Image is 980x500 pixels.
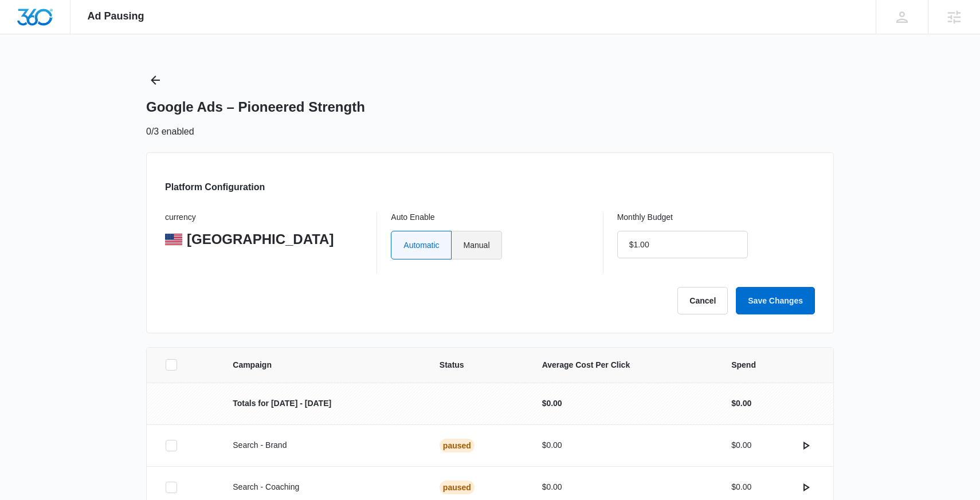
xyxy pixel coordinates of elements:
span: Average Cost Per Click [542,359,704,371]
p: currency [165,212,363,223]
button: actions.activate [797,436,815,455]
button: Cancel [677,287,728,314]
div: Paused [440,439,475,452]
label: Manual [452,231,502,259]
span: Campaign [233,359,412,371]
span: Ad Pausing [88,10,144,22]
h3: Platform Configuration [165,180,265,194]
button: Save Changes [736,287,815,314]
p: $0.00 [731,481,751,493]
p: [GEOGRAPHIC_DATA] [187,231,334,248]
input: $100.00 [617,231,748,258]
p: Totals for [DATE] - [DATE] [233,397,412,410]
p: $0.00 [542,481,704,493]
img: United States [165,234,182,245]
h1: Google Ads – Pioneered Strength [146,99,365,116]
p: Monthly Budget [617,212,815,223]
p: $0.00 [731,397,751,410]
p: Search - Coaching [233,481,412,493]
p: 0/3 enabled [146,125,194,139]
span: Status [440,359,515,371]
button: Back [146,71,164,89]
p: $0.00 [731,439,751,451]
p: Search - Brand [233,439,412,451]
span: Spend [731,359,815,371]
p: Auto Enable [391,212,589,223]
p: $0.00 [542,439,704,451]
label: Automatic [391,231,451,259]
p: $0.00 [542,397,704,410]
div: Paused [440,481,475,494]
button: actions.activate [797,478,815,497]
